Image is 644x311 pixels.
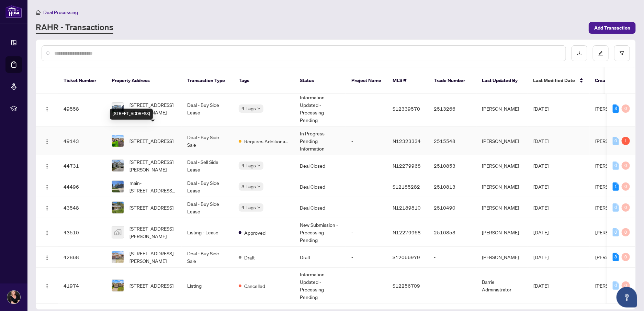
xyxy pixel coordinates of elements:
[294,176,346,197] td: Deal Closed
[346,268,387,304] td: -
[393,184,420,190] span: S12185282
[36,10,41,15] span: home
[622,203,630,212] div: 0
[44,185,50,190] img: Logo
[428,247,476,268] td: -
[112,226,124,238] img: thumbnail-img
[129,101,176,116] span: [STREET_ADDRESS][PERSON_NAME]
[294,218,346,247] td: New Submission - Processing Pending
[622,137,630,145] div: 1
[58,247,106,268] td: 42868
[595,184,632,190] span: [PERSON_NAME]
[110,109,153,120] div: [STREET_ADDRESS]
[294,91,346,127] td: Information Updated - Processing Pending
[393,229,421,235] span: N12279968
[257,164,261,167] span: down
[428,218,476,247] td: 2510853
[613,162,619,170] div: 0
[43,9,78,15] span: Deal Processing
[622,228,630,236] div: 0
[476,91,528,127] td: [PERSON_NAME]
[44,164,50,169] img: Logo
[44,230,50,236] img: Logo
[257,206,261,209] span: down
[42,202,53,213] button: Logo
[428,268,476,304] td: -
[58,197,106,218] td: 43548
[129,249,176,265] span: [STREET_ADDRESS][PERSON_NAME]
[346,218,387,247] td: -
[112,280,124,291] img: thumbnail-img
[595,163,632,169] span: [PERSON_NAME]
[622,104,630,113] div: 0
[598,51,603,56] span: edit
[129,158,176,173] span: [STREET_ADDRESS][PERSON_NAME]
[387,67,428,94] th: MLS #
[42,103,53,114] button: Logo
[476,268,528,304] td: Barrie Administrator
[346,91,387,127] td: -
[42,160,53,171] button: Logo
[241,182,256,190] span: 3 Tags
[594,22,630,33] span: Add Transaction
[257,185,261,188] span: down
[346,176,387,197] td: -
[393,254,420,260] span: S12066979
[42,227,53,238] button: Logo
[613,253,619,261] div: 8
[476,176,528,197] td: [PERSON_NAME]
[428,127,476,155] td: 2515548
[428,91,476,127] td: 2513266
[476,67,528,94] th: Last Updated By
[182,176,233,197] td: Deal - Buy Side Lease
[614,45,630,61] button: filter
[44,107,50,112] img: Logo
[44,206,50,211] img: Logo
[476,197,528,218] td: [PERSON_NAME]
[129,282,173,289] span: [STREET_ADDRESS]
[294,67,346,94] th: Status
[428,176,476,197] td: 2510813
[244,282,265,290] span: Cancelled
[241,104,256,112] span: 4 Tags
[112,135,124,147] img: thumbnail-img
[622,162,630,170] div: 0
[42,181,53,192] button: Logo
[613,281,619,290] div: 0
[44,255,50,260] img: Logo
[572,45,587,61] button: download
[622,281,630,290] div: 0
[589,22,636,34] button: Add Transaction
[590,67,631,94] th: Created By
[613,182,619,191] div: 1
[476,247,528,268] td: [PERSON_NAME]
[294,247,346,268] td: Draft
[533,254,549,260] span: [DATE]
[129,225,176,240] span: [STREET_ADDRESS][PERSON_NAME]
[112,251,124,263] img: thumbnail-img
[42,252,53,263] button: Logo
[257,107,261,110] span: down
[393,105,420,112] span: S12339570
[533,204,549,211] span: [DATE]
[36,22,113,34] a: RAHR - Transactions
[393,282,420,289] span: S12256709
[533,163,549,169] span: [DATE]
[393,138,421,144] span: N12323334
[595,282,632,289] span: [PERSON_NAME]
[112,160,124,171] img: thumbnail-img
[533,105,549,112] span: [DATE]
[112,181,124,192] img: thumbnail-img
[58,67,106,94] th: Ticket Number
[393,204,421,211] span: N12189810
[58,127,106,155] td: 49143
[613,104,619,113] div: 3
[476,127,528,155] td: [PERSON_NAME]
[346,247,387,268] td: -
[44,284,50,289] img: Logo
[294,197,346,218] td: Deal Closed
[533,77,575,84] span: Last Modified Date
[7,291,20,304] img: Profile Icon
[595,204,632,211] span: [PERSON_NAME]
[428,155,476,176] td: 2510853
